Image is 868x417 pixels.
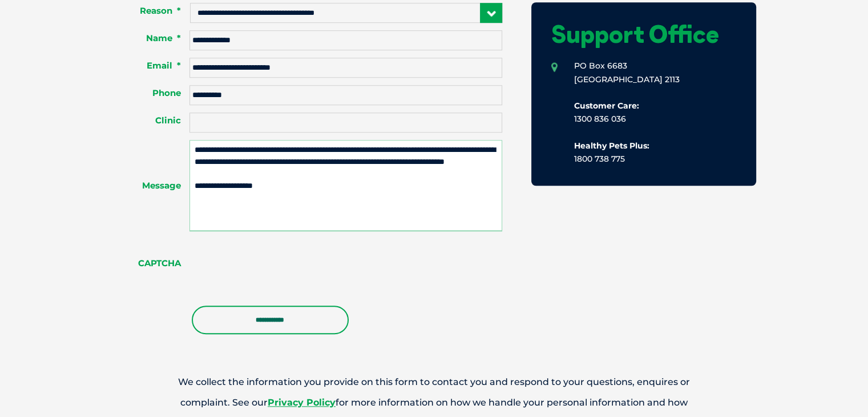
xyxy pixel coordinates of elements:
[189,243,363,287] iframe: reCAPTCHA
[112,180,190,191] label: Message
[574,101,639,111] b: Customer Care:
[112,33,190,44] label: Name
[112,258,190,269] label: CAPTCHA
[112,115,190,126] label: Clinic
[112,60,190,71] label: Email
[112,87,190,99] label: Phone
[112,5,190,17] label: Reason
[551,59,736,166] li: PO Box 6683 [GEOGRAPHIC_DATA] 2113 1300 836 036 1800 738 775
[551,22,736,46] h1: Support Office
[268,397,336,408] a: Privacy Policy
[574,141,649,151] b: Healthy Pets Plus:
